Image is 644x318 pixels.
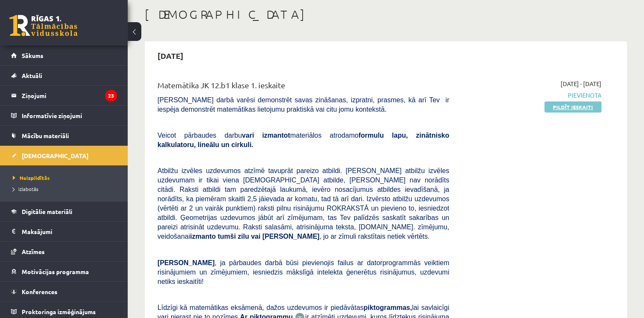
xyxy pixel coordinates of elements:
[13,174,119,182] a: Neizpildītās
[11,86,117,105] a: Ziņojumi23
[157,132,449,148] b: formulu lapu, zinātnisko kalkulatoru, lineālu un cirkuli.
[22,208,72,215] span: Digitālie materiāli
[13,174,50,181] span: Neizpildītās
[13,185,38,192] span: Izlabotās
[364,304,412,311] b: piktogrammas,
[22,86,117,105] legend: Ziņojumi
[157,259,449,285] span: , ja pārbaudes darbā būsi pievienojis failus ar datorprogrammās veiktiem risinājumiem un zīmējumi...
[22,248,45,255] span: Atzīmes
[22,222,117,241] legend: Maksājumi
[157,79,449,95] div: Matemātika JK 12.b1 klase 1. ieskaite
[13,185,119,193] a: Izlabotās
[11,282,117,301] a: Konferences
[11,222,117,241] a: Maksājumi
[157,96,449,113] span: [PERSON_NAME] darbā varēsi demonstrēt savas zināšanas, izpratni, prasmes, kā arī Tev ir iespēja d...
[22,106,117,125] legend: Informatīvie ziņojumi
[462,91,601,100] span: Pievienota
[242,132,290,139] b: vari izmantot
[22,288,57,295] span: Konferences
[22,152,89,159] span: [DEMOGRAPHIC_DATA]
[561,79,601,88] span: [DATE] - [DATE]
[11,202,117,221] a: Digitālie materiāli
[145,7,627,22] h1: [DEMOGRAPHIC_DATA]
[190,233,216,240] b: izmanto
[22,52,43,59] span: Sākums
[22,132,69,139] span: Mācību materiāli
[11,66,117,85] a: Aktuāli
[11,262,117,281] a: Motivācijas programma
[105,90,117,101] i: 23
[11,242,117,261] a: Atzīmes
[218,233,319,240] b: tumši zilu vai [PERSON_NAME]
[22,308,96,315] span: Proktoringa izmēģinājums
[9,15,77,36] a: Rīgas 1. Tālmācības vidusskola
[11,106,117,125] a: Informatīvie ziņojumi
[157,259,215,266] span: [PERSON_NAME]
[11,46,117,65] a: Sākums
[157,167,449,240] span: Atbilžu izvēles uzdevumos atzīmē tavuprāt pareizo atbildi. [PERSON_NAME] atbilžu izvēles uzdevuma...
[157,132,449,148] span: Veicot pārbaudes darbu materiālos atrodamo
[149,46,192,66] h2: [DATE]
[11,126,117,145] a: Mācību materiāli
[22,72,42,79] span: Aktuāli
[11,146,117,165] a: [DEMOGRAPHIC_DATA]
[22,268,89,275] span: Motivācijas programma
[544,101,601,113] a: Pildīt ieskaiti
